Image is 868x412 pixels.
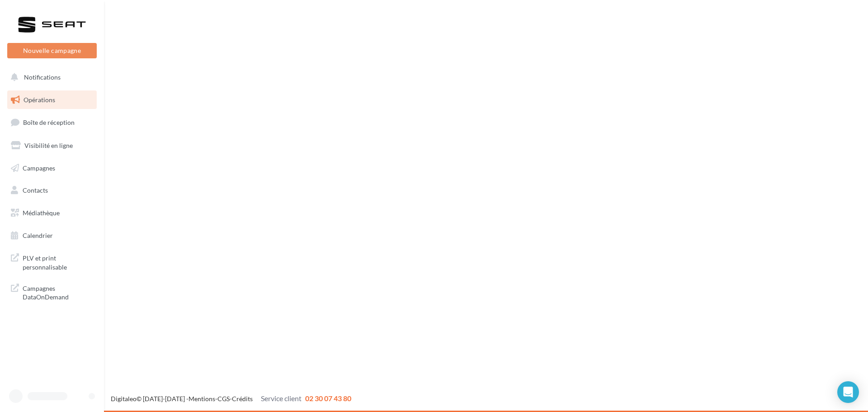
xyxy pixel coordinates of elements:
div: Open Intercom Messenger [837,381,859,403]
a: CGS [217,395,230,403]
span: Campagnes DataOnDemand [23,282,93,302]
span: © [DATE]-[DATE] - - - [111,395,351,403]
a: Mentions [189,395,215,403]
button: Notifications [5,68,95,87]
span: Campagnes [23,164,55,171]
span: Notifications [24,73,61,81]
a: Contacts [5,181,99,200]
a: Crédits [232,395,253,403]
span: Boîte de réception [23,118,75,126]
span: Contacts [23,186,48,194]
a: Campagnes [5,159,99,178]
a: Campagnes DataOnDemand [5,279,99,305]
span: Calendrier [23,232,53,239]
span: PLV et print personnalisable [23,252,93,271]
a: Boîte de réception [5,113,99,132]
a: Digitaleo [111,395,137,403]
span: Visibilité en ligne [24,142,73,149]
span: Médiathèque [23,209,60,217]
a: Calendrier [5,226,99,245]
span: Service client [261,394,302,403]
a: Visibilité en ligne [5,136,99,155]
span: Opérations [24,96,55,104]
a: PLV et print personnalisable [5,248,99,275]
a: Opérations [5,90,99,109]
button: Nouvelle campagne [7,43,97,58]
span: 02 30 07 43 80 [305,394,351,403]
a: Médiathèque [5,204,99,223]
